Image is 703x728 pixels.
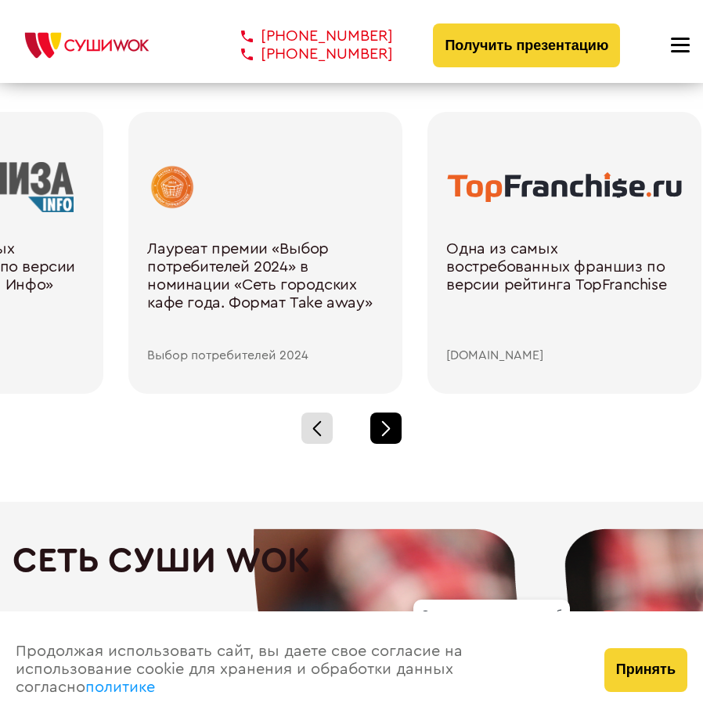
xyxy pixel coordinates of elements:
[413,600,570,658] div: Ответим на все вопросы об открытии вашего [PERSON_NAME]!
[446,348,683,362] div: [DOMAIN_NAME]
[446,240,683,348] div: Одна из самых востребованных франшиз по версии рейтинга TopFranchise
[218,45,393,63] a: [PHONE_NUMBER]
[604,648,687,692] button: Принять
[85,679,155,695] a: политике
[147,348,384,362] div: Выбор потребителей 2024
[433,23,620,67] button: Получить презентацию
[13,28,161,63] img: СУШИWOK
[147,240,384,348] div: Лауреат премии «Выбор потребителей 2024» в номинации «Сеть городских кафе года. Формат Take away»
[13,541,690,581] h2: Сеть Суши Wok
[13,608,690,687] div: 14
[218,27,393,45] a: [PHONE_NUMBER]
